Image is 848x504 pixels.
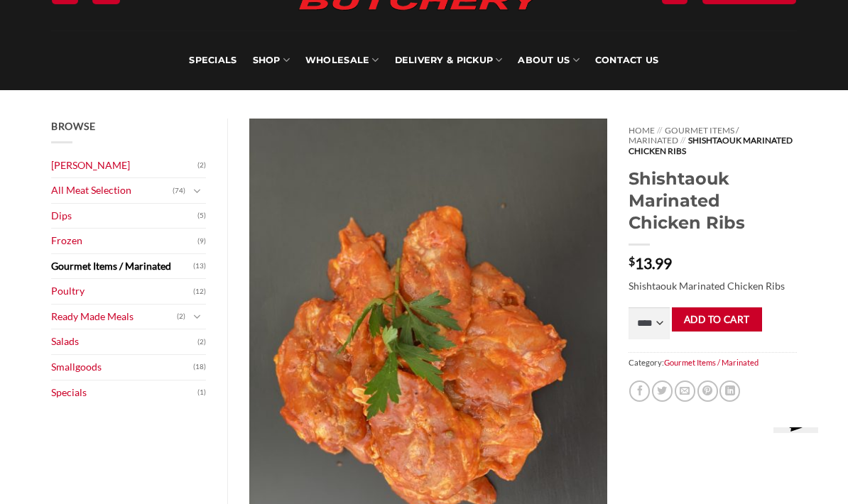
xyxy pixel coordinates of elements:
[51,355,193,380] a: Smallgoods
[518,31,579,90] a: About Us
[51,178,173,203] a: All Meat Selection
[193,281,206,302] span: (12)
[629,352,797,373] span: Category:
[51,204,197,229] a: Dips
[51,329,197,354] a: Salads
[768,427,836,493] iframe: chat widget
[197,382,206,403] span: (1)
[395,31,503,90] a: Delivery & Pickup
[629,278,797,295] p: Shishtaouk Marinated Chicken Ribs
[189,183,206,199] button: Toggle
[629,380,650,401] a: Share on Facebook
[629,168,797,234] h1: Shishtaouk Marinated Chicken Ribs
[697,380,718,401] a: Pin on Pinterest
[675,380,695,401] a: Email to a Friend
[51,254,193,279] a: Gourmet Items / Marinated
[51,279,193,304] a: Poultry
[652,380,673,401] a: Share on Twitter
[657,125,662,136] span: //
[177,306,185,327] span: (2)
[51,305,177,329] a: Ready Made Meals
[629,125,655,136] a: Home
[51,153,197,178] a: [PERSON_NAME]
[51,380,197,405] a: Specials
[629,125,739,146] a: Gourmet Items / Marinated
[193,256,206,277] span: (13)
[664,358,759,367] a: Gourmet Items / Marinated
[193,356,206,378] span: (18)
[197,155,206,176] span: (2)
[189,309,206,324] button: Toggle
[197,332,206,353] span: (2)
[629,254,672,272] bdi: 13.99
[51,229,197,253] a: Frozen
[173,180,185,202] span: (74)
[51,120,95,132] span: Browse
[629,256,635,267] span: $
[672,307,762,332] button: Add to cart
[253,31,290,90] a: SHOP
[197,205,206,226] span: (5)
[305,31,379,90] a: Wholesale
[197,231,206,252] span: (9)
[629,135,793,155] span: Shishtaouk Marinated Chicken Ribs
[680,135,685,146] span: //
[719,380,740,401] a: Share on LinkedIn
[189,31,237,90] a: Specials
[595,31,659,90] a: Contact Us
